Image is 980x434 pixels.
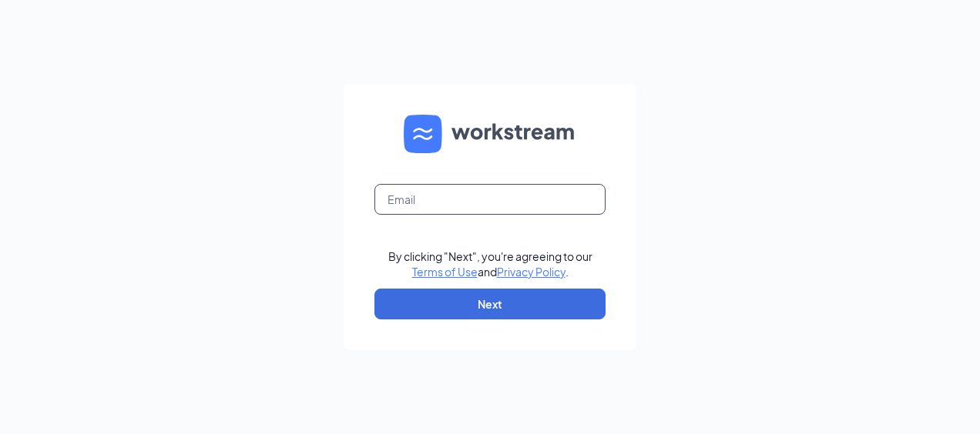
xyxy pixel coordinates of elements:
button: Next [374,289,606,319]
a: Terms of Use [412,265,478,279]
img: WS logo and Workstream text [404,115,576,153]
input: Email [374,184,606,215]
div: By clicking "Next", you're agreeing to our and . [388,249,592,279]
a: Privacy Policy [497,265,566,279]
